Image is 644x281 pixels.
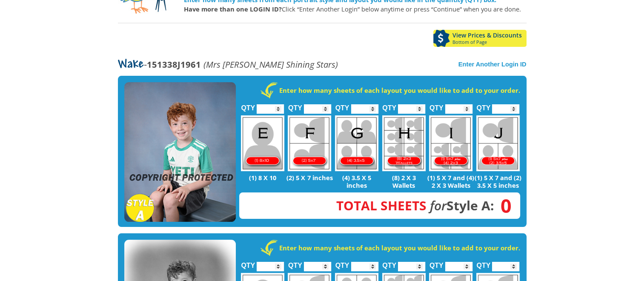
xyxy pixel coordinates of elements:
p: (1) 8 X 10 [239,174,286,181]
p: Click “Enter Another Login” below anytime or press “Continue” when you are done. [184,4,521,14]
strong: Have more than one LOGIN ID? [184,5,282,13]
img: G [335,115,378,171]
label: QTY [288,95,302,116]
img: STYLE A [124,82,236,222]
strong: Style A: [336,197,494,214]
label: QTY [382,252,396,273]
label: QTY [335,252,349,273]
p: (1) 5 X 7 and (4) 2 X 3 Wallets [427,174,475,189]
img: E [241,115,284,171]
p: (2) 5 X 7 inches [286,174,333,181]
strong: Enter how many sheets of each layout you would like to add to your order. [279,86,520,95]
strong: Enter how many sheets of each layout you would like to add to your order. [279,244,520,252]
img: J [476,115,520,171]
p: - [118,60,338,69]
p: (8) 2 X 3 Wallets [380,174,427,189]
p: (1) 5 X 7 and (2) 3.5 X 5 inches [475,174,522,189]
img: H [382,115,426,171]
em: (Mrs [PERSON_NAME] Shining Stars) [203,58,338,70]
span: Total Sheets [336,197,426,214]
label: QTY [288,252,302,273]
label: QTY [241,252,255,273]
label: QTY [382,95,396,116]
strong: 151338J1961 [147,58,201,70]
p: (4) 3.5 X 5 inches [333,174,381,189]
label: QTY [476,95,490,116]
label: QTY [476,252,490,273]
label: QTY [241,95,255,116]
em: for [430,197,447,214]
span: 0 [494,201,512,210]
img: F [288,115,331,171]
label: QTY [335,95,349,116]
span: Bottom of Page [452,40,527,45]
label: QTY [429,95,444,116]
label: QTY [429,252,444,273]
a: Enter Another Login ID [458,61,527,68]
a: View Prices & DiscountsBottom of Page [433,30,527,47]
img: I [429,115,472,171]
span: Wake [118,58,144,72]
